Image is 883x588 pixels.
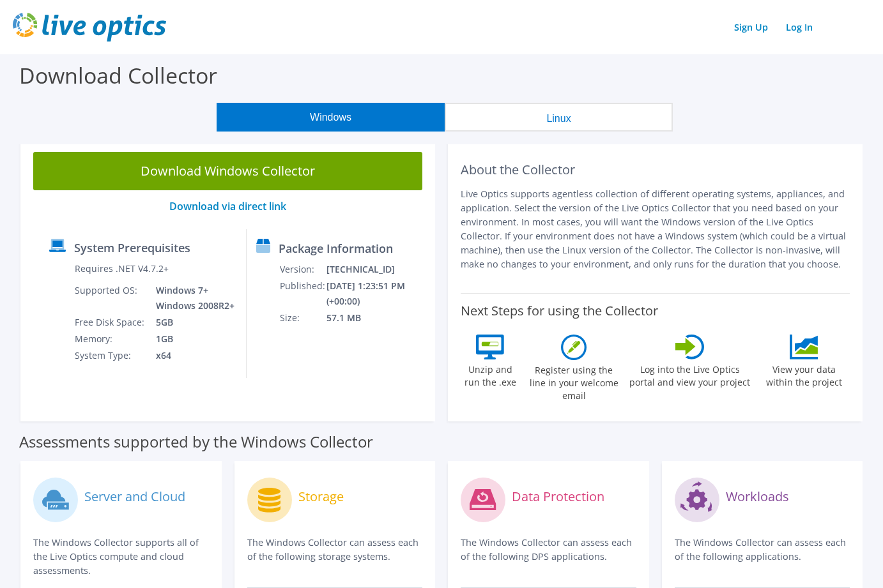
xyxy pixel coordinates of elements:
label: Unzip and run the .exe [461,359,519,389]
td: [DATE] 1:23:51 PM (+00:00) [326,278,429,310]
td: x64 [146,347,236,364]
td: [TECHNICAL_ID] [326,261,429,278]
td: Windows 7+ Windows 2008R2+ [146,282,236,314]
td: 1GB [146,331,236,347]
td: Version: [279,261,326,278]
td: Memory: [74,331,146,347]
a: Sign Up [728,18,774,36]
p: The Windows Collector can assess each of the following applications. [675,536,850,564]
label: Register using the line in your welcome email [526,360,622,402]
label: Download Collector [19,61,217,90]
td: 57.1 MB [326,310,429,326]
label: Workloads [726,490,789,503]
label: Log into the Live Optics portal and view your project [628,359,751,389]
td: Supported OS: [74,282,146,314]
p: Live Optics supports agentless collection of different operating systems, appliances, and applica... [461,187,850,271]
p: The Windows Collector supports all of the Live Optics compute and cloud assessments. [33,536,209,578]
button: Linux [445,103,673,132]
td: System Type: [74,347,146,364]
label: Data Protection [512,490,604,503]
a: Log In [779,18,819,36]
td: 5GB [146,314,236,331]
label: Next Steps for using the Collector [461,303,658,319]
label: Server and Cloud [84,490,185,503]
label: Storage [298,490,344,503]
label: Requires .NET V4.7.2+ [75,262,169,275]
td: Size: [279,310,326,326]
a: Download via direct link [169,199,286,213]
td: Published: [279,278,326,310]
label: View your data within the project [758,359,850,389]
img: live_optics_svg.svg [13,13,166,41]
a: Download Windows Collector [33,152,422,190]
label: System Prerequisites [74,241,190,254]
label: Package Information [279,242,393,255]
p: The Windows Collector can assess each of the following DPS applications. [461,536,636,564]
h2: About the Collector [461,162,850,177]
label: Assessments supported by the Windows Collector [19,435,373,448]
p: The Windows Collector can assess each of the following storage systems. [247,536,423,564]
td: Free Disk Space: [74,314,146,331]
button: Windows [217,103,445,132]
